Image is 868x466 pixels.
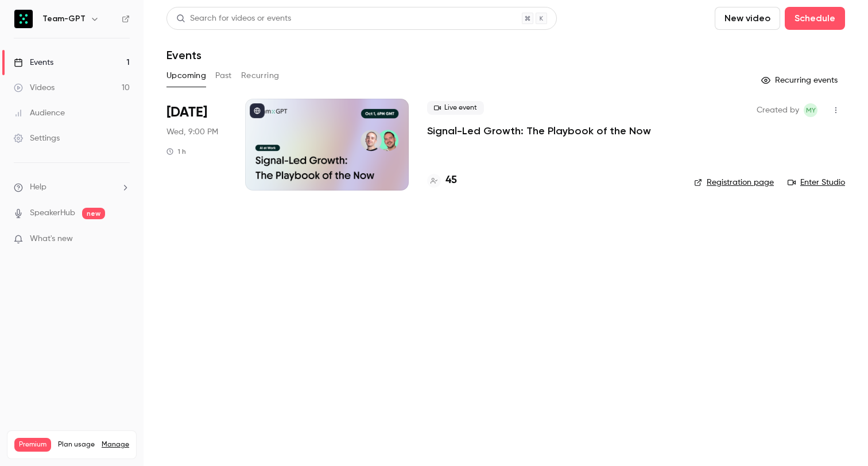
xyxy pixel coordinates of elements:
[30,181,46,193] span: Help
[427,101,484,115] span: Live event
[116,234,130,244] iframe: Noticeable Trigger
[14,82,55,94] div: Videos
[166,147,186,156] div: 1 h
[806,103,816,117] span: MY
[715,7,780,30] button: New video
[176,13,291,25] div: Search for videos or events
[757,103,799,117] span: Created by
[14,133,60,144] div: Settings
[804,103,817,117] span: Martin Yochev
[166,126,218,138] span: Wed, 9:00 PM
[756,71,845,90] button: Recurring events
[58,440,95,449] span: Plan usage
[82,208,105,219] span: new
[14,107,65,119] div: Audience
[14,438,51,452] span: Premium
[14,57,53,68] div: Events
[166,103,207,122] span: [DATE]
[215,67,232,85] button: Past
[427,173,457,188] a: 45
[694,177,774,188] a: Registration page
[166,99,227,191] div: Oct 1 Wed, 9:00 PM (Europe/Sofia)
[445,173,457,188] h4: 45
[427,124,651,138] a: Signal-Led Growth: The Playbook of the Now
[785,7,845,30] button: Schedule
[14,181,130,193] li: help-dropdown-opener
[788,177,845,188] a: Enter Studio
[166,48,201,62] h1: Events
[166,67,206,85] button: Upcoming
[102,440,129,449] a: Manage
[241,67,280,85] button: Recurring
[42,13,86,25] h6: Team-GPT
[30,233,73,245] span: What's new
[14,10,33,28] img: Team-GPT
[30,207,75,219] a: SpeakerHub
